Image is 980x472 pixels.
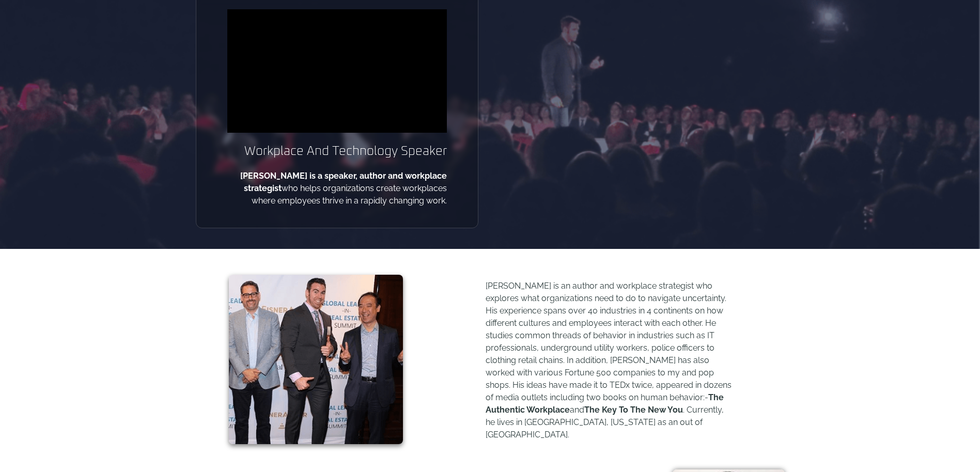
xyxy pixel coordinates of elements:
[227,170,447,207] p: who helps organizations create workplaces where employees thrive in a rapidly changing work.
[227,143,447,160] h2: Workplace And Technology Speaker
[486,280,733,441] p: [PERSON_NAME] is an author and workplace strategist who explores what organizations need to do to...
[584,405,683,415] b: The Key To The New You
[227,9,447,133] iframe: vimeo Video Player
[240,171,447,193] b: [PERSON_NAME] is a speaker, author and workplace strategist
